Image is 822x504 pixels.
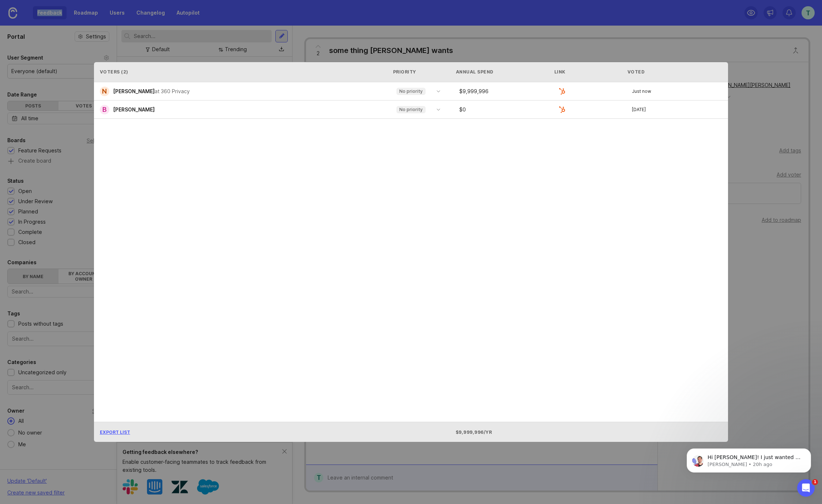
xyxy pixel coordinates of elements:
[100,105,109,114] div: B
[113,88,155,94] span: [PERSON_NAME]
[100,69,386,75] div: Voters ( 2 )
[632,89,651,94] span: Just now
[100,429,130,435] span: Export List
[393,69,441,75] div: Priority
[797,479,815,497] iframe: Intercom live chat
[100,87,196,96] a: N[PERSON_NAME]at 360 Privacy
[392,104,445,115] div: toggle menu
[632,107,646,112] span: [DATE]
[399,88,423,94] p: No priority
[392,86,445,97] div: toggle menu
[554,69,566,75] div: Link
[399,107,423,113] p: No priority
[113,106,155,113] span: [PERSON_NAME]
[559,88,565,95] img: G+3M5qq2es1si5SaumCnMN47tP1CvAZneIVX5dcx+oz+ZLhv4kfP9DwAAAABJRU5ErkJggg==
[100,105,161,114] a: B[PERSON_NAME]
[155,87,190,95] div: at 360 Privacy
[456,107,559,112] div: $ 0
[456,89,559,94] div: $ 9,999,996
[559,106,565,113] img: G+3M5qq2es1si5SaumCnMN47tP1CvAZneIVX5dcx+oz+ZLhv4kfP9DwAAAABJRU5ErkJggg==
[456,69,551,75] div: Annual Spend
[433,107,444,113] svg: toggle icon
[456,429,551,435] div: $9,999,996/yr
[100,87,109,96] div: N
[676,433,822,484] iframe: Intercom notifications message
[433,88,444,94] svg: toggle icon
[627,69,723,75] div: Voted
[812,479,818,485] span: 1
